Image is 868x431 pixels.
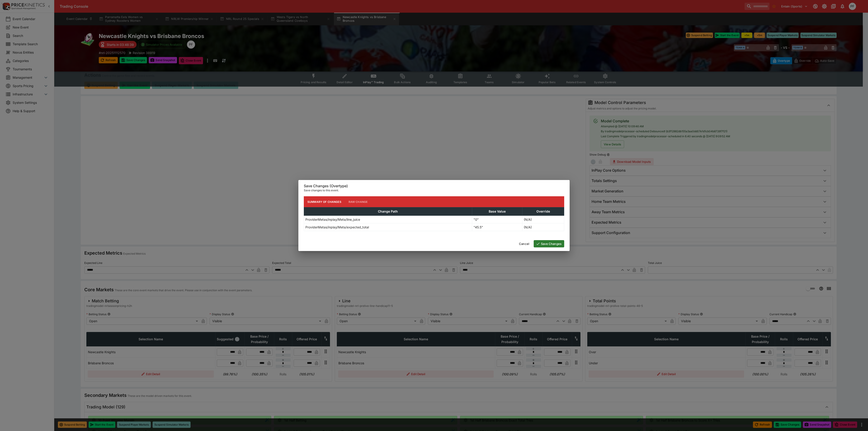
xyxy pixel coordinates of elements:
[522,207,564,216] th: Override
[304,184,564,188] h6: Save Changes (Overtype)
[534,240,564,247] button: Save Changes
[472,216,522,223] td: "0"
[472,223,522,231] td: "45.5"
[522,223,564,231] td: (N/A)
[516,240,532,247] button: Cancel
[345,196,371,207] button: Raw Change
[304,188,564,193] p: Save changes to this event.
[305,217,360,222] p: ProviderMetas/inplay/Meta/line_juice
[305,225,369,230] p: ProviderMetas/inplay/Meta/expected_total
[522,216,564,223] td: (N/A)
[472,207,522,216] th: Base Value
[304,207,472,216] th: Change Path
[304,196,345,207] button: Summary of Changes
